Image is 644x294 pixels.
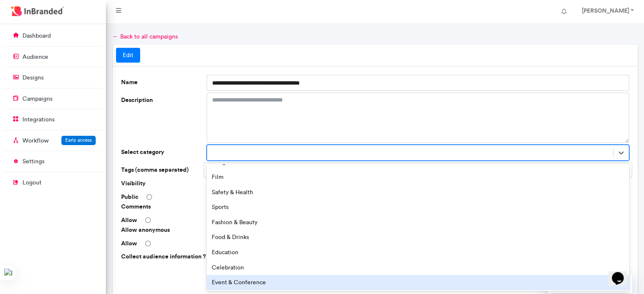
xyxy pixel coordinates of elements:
[3,69,102,85] a: designs
[3,49,102,65] a: audience
[608,260,636,286] iframe: To enrich screen reader interactions, please activate Accessibility in Grammarly extension settings
[207,245,629,260] div: Education
[118,145,204,161] label: Select category
[573,3,641,20] a: [PERSON_NAME]
[121,239,137,248] label: Allow
[118,93,204,143] label: Description
[22,157,44,166] p: settings
[121,193,138,201] label: Public
[22,179,41,187] p: logout
[121,216,137,225] label: Allow
[207,230,629,245] div: Food & Drinks
[207,215,629,230] div: Fashion & Beauty
[207,185,629,200] div: Safety & Health
[3,111,102,127] a: integrations
[65,137,92,143] span: Early access
[581,7,629,14] strong: [PERSON_NAME]
[207,200,629,215] div: Sports
[3,132,102,148] a: WorkflowEarly access
[207,275,629,290] div: Event & Conference
[207,260,629,275] div: Celebration
[118,75,204,91] label: Name
[207,170,629,185] div: Film
[116,48,140,63] a: Edit
[113,33,178,40] a: ← Back to all campaigns
[3,27,102,44] a: dashboard
[3,91,102,107] a: campaigns
[118,250,209,264] label: Collect audience information ?
[22,74,44,82] p: designs
[22,32,51,40] p: dashboard
[3,153,102,169] a: settings
[22,137,49,145] p: Workflow
[118,226,289,234] span: Allow anonymous
[22,115,55,124] p: integrations
[118,203,289,211] span: Comments
[118,162,204,178] label: Tags (comma separated)
[9,4,66,18] img: InBranded Logo
[118,179,289,188] span: Visibility
[22,95,53,103] p: campaigns
[22,53,48,61] p: audience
